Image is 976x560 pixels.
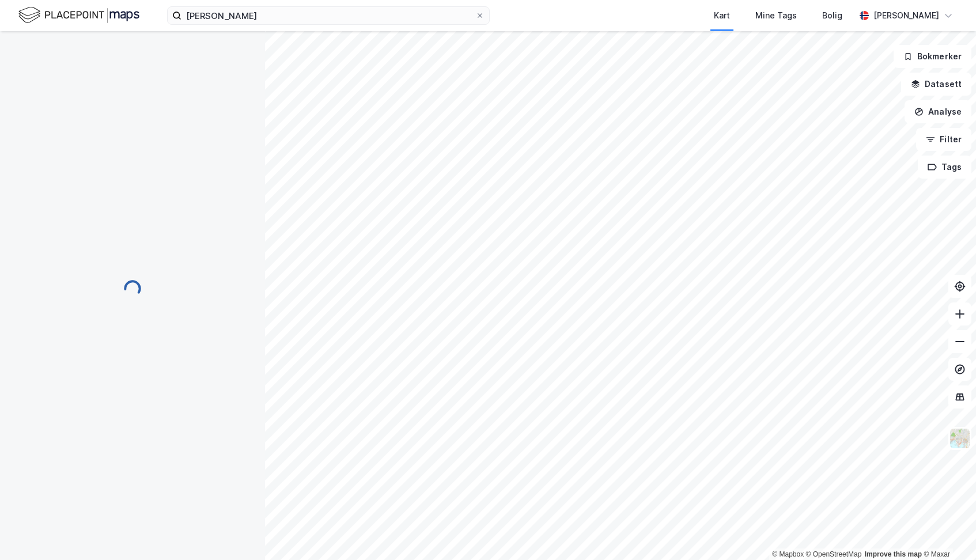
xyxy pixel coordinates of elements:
[916,128,971,151] button: Filter
[894,45,971,68] button: Bokmerker
[806,550,862,558] a: OpenStreetMap
[873,9,939,22] div: [PERSON_NAME]
[714,9,730,22] div: Kart
[181,7,475,24] input: Søk på adresse, matrikkel, gårdeiere, leietakere eller personer
[918,156,971,179] button: Tags
[905,100,971,123] button: Analyse
[772,550,804,558] a: Mapbox
[18,5,139,25] img: logo.f888ab2527a4732fd821a326f86c7f29.svg
[918,505,976,560] iframe: Chat Widget
[822,9,842,22] div: Bolig
[123,279,142,298] img: spinner.a6d8c91a73a9ac5275cf975e30b51cfb.svg
[918,505,976,560] div: Kontrollprogram for chat
[901,73,971,96] button: Datasett
[949,427,971,449] img: Z
[865,550,922,558] a: Improve this map
[755,9,797,22] div: Mine Tags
